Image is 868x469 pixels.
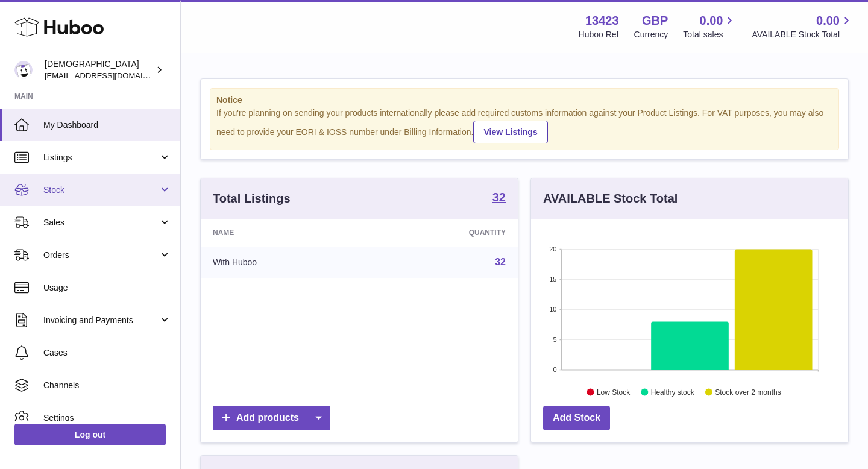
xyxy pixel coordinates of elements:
[216,95,832,106] strong: Notice
[43,347,171,359] span: Cases
[43,380,171,391] span: Channels
[216,107,832,143] div: If you're planning on sending your products internationally please add required customs informati...
[213,190,291,207] h3: Total Listings
[201,247,368,278] td: With Huboo
[492,191,506,203] strong: 32
[543,190,678,207] h3: AVAILABLE Stock Total
[553,366,556,373] text: 0
[43,217,159,228] span: Sales
[579,29,619,40] div: Huboo Ref
[752,29,854,40] span: AVAILABLE Stock Total
[45,71,177,80] span: [EMAIL_ADDRESS][DOMAIN_NAME]
[549,275,556,283] text: 15
[683,13,737,40] a: 0.00 Total sales
[634,29,668,40] div: Currency
[43,282,171,294] span: Usage
[43,119,171,131] span: My Dashboard
[543,406,610,430] a: Add Stock
[642,13,668,29] strong: GBP
[368,219,518,247] th: Quantity
[700,13,723,29] span: 0.00
[597,388,631,396] text: Low Stock
[651,388,695,396] text: Healthy stock
[43,250,159,261] span: Orders
[43,412,171,424] span: Settings
[43,315,159,326] span: Invoicing and Payments
[14,424,166,445] a: Log out
[473,121,547,143] a: View Listings
[45,58,153,81] div: [DEMOGRAPHIC_DATA]
[43,152,159,163] span: Listings
[549,306,556,313] text: 10
[549,245,556,253] text: 20
[816,13,840,29] span: 0.00
[43,184,159,196] span: Stock
[201,219,368,247] th: Name
[14,61,33,79] img: olgazyuz@outlook.com
[492,191,506,206] a: 32
[752,13,854,40] a: 0.00 AVAILABLE Stock Total
[553,336,556,343] text: 5
[683,29,737,40] span: Total sales
[715,388,781,396] text: Stock over 2 months
[213,406,330,430] a: Add products
[585,13,619,29] strong: 13423
[495,257,506,267] a: 32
